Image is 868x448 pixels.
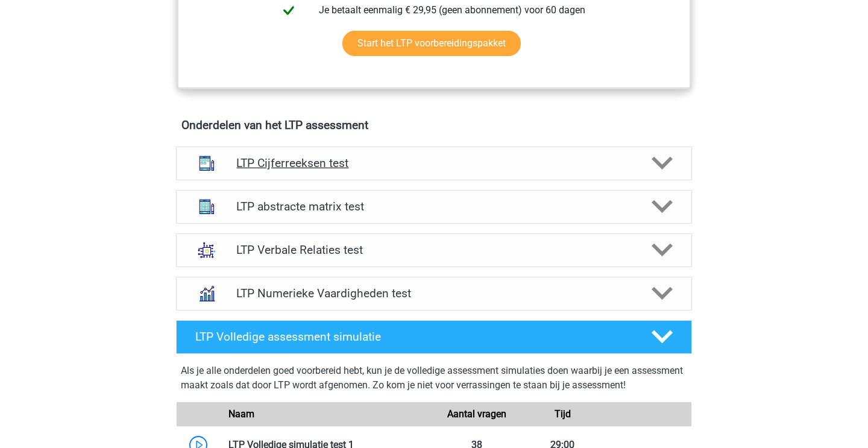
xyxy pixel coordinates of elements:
div: Tijd [520,407,605,421]
a: LTP Volledige assessment simulatie [171,320,697,354]
a: abstracte matrices LTP abstracte matrix test [171,190,697,224]
a: Start het LTP voorbereidingspakket [342,31,521,56]
img: abstracte matrices [191,191,222,222]
h4: LTP Volledige assessment simulatie [195,330,632,344]
img: cijferreeksen [191,148,222,179]
div: Aantal vragen [434,407,520,421]
img: analogieen [191,235,222,266]
div: Naam [219,407,434,421]
a: cijferreeksen LTP Cijferreeksen test [171,147,697,180]
h4: Onderdelen van het LTP assessment [181,118,687,132]
img: numeriek redeneren [191,278,222,309]
h4: LTP Cijferreeksen test [236,156,631,170]
div: Als je alle onderdelen goed voorbereid hebt, kun je de volledige assessment simulaties doen waarb... [181,364,687,397]
a: analogieen LTP Verbale Relaties test [171,233,697,267]
a: numeriek redeneren LTP Numerieke Vaardigheden test [171,277,697,311]
h4: LTP Verbale Relaties test [236,243,631,257]
h4: LTP Numerieke Vaardigheden test [236,286,631,300]
h4: LTP abstracte matrix test [236,200,631,213]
